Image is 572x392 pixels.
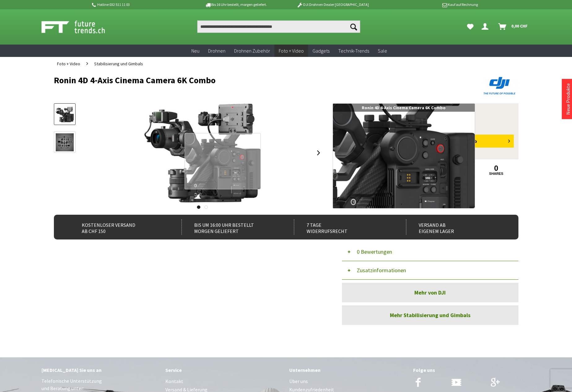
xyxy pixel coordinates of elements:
a: Neu [187,45,204,57]
p: DJI Drohnen Dealer [GEOGRAPHIC_DATA] [284,1,381,8]
span: Ronin 4D 4-Axis Cinema Camera 6K Combo [362,105,446,110]
span: 0,00 CHF [511,21,528,31]
input: Produkt, Marke, Kategorie, EAN, Artikelnummer… [197,20,360,33]
a: Mehr Stabilisierung und Gimbals [342,305,518,325]
p: Bis 16 Uhr bestellt, morgen geliefert. [188,1,284,8]
a: Drohnen Zubehör [230,45,274,57]
a: Gadgets [308,45,334,57]
div: Versand ab eigenem Lager [406,219,505,235]
a: 0 [475,165,518,172]
p: Kauf auf Rechnung [381,1,478,8]
a: Warenkorb [496,20,531,33]
a: Sale [373,45,391,57]
img: DJI [481,75,518,96]
h1: Ronin 4D 4-Axis Cinema Camera 6K Combo [54,75,426,85]
button: Suchen [347,20,360,33]
a: Foto + Video [274,45,308,57]
a: Über uns [289,377,407,386]
div: Service [165,366,283,374]
span: Sale [378,48,387,54]
span: Technik-Trends [338,48,369,54]
span: Drohnen [208,48,225,54]
p: Hotline 032 511 11 03 [91,1,188,8]
span: Neu [191,48,199,54]
div: 7 Tage Widerrufsrecht [294,219,393,235]
div: Folge uns [413,366,531,374]
img: Vorschau: Ronin 4D 4-Axis Cinema Camera 6K Combo [56,107,74,122]
span: Drohnen Zubehör [234,48,270,54]
button: Zusatzinformationen [342,261,518,280]
a: Foto + Video [54,57,83,71]
img: Shop Futuretrends - zur Startseite wechseln [41,19,119,35]
div: Unternehmen [289,366,407,374]
img: Ronin 4D 4-Axis Cinema Camera 6K Combo [144,103,261,202]
span: Gadgets [312,48,330,54]
div: Bis um 16:00 Uhr bestellt Morgen geliefert [181,219,280,235]
a: Technik-Trends [334,45,373,57]
a: Stabilisierung und Gimbals [91,57,146,71]
a: Kontakt [165,377,283,386]
a: Neue Produkte [565,83,571,115]
div: Kostenloser Versand ab CHF 150 [69,219,168,235]
div: [MEDICAL_DATA] Sie uns an [41,366,159,374]
button: 0 Bewertungen [342,243,518,261]
a: Mehr von DJI [342,283,518,302]
a: shares [475,172,518,176]
span: Stabilisierung und Gimbals [94,61,143,67]
a: Drohnen [204,45,230,57]
span: Foto + Video [279,48,304,54]
a: Meine Favoriten [464,20,477,33]
a: Dein Konto [479,20,493,33]
span: Foto + Video [57,61,80,67]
